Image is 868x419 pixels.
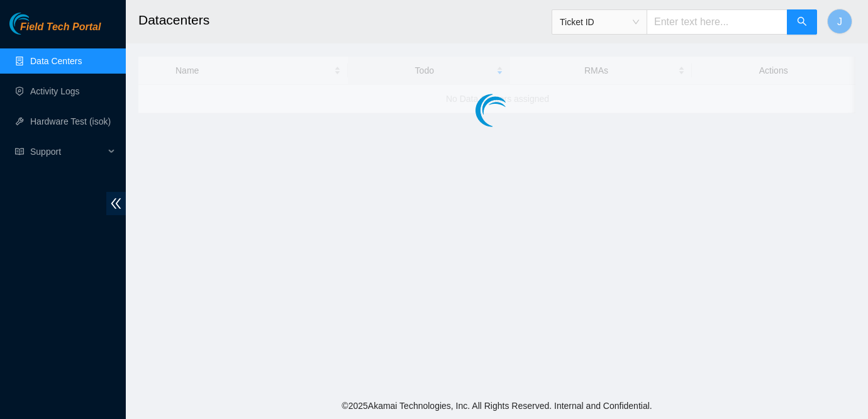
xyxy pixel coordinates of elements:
[106,192,126,215] span: double-left
[560,13,639,31] span: Ticket ID
[797,16,807,28] span: search
[647,9,787,35] input: Enter text here...
[827,9,852,34] button: J
[9,13,64,35] img: Akamai Technologies
[837,14,842,30] span: J
[30,139,104,164] span: Support
[15,147,24,156] span: read
[9,23,101,39] a: Akamai TechnologiesField Tech Portal
[126,393,868,419] footer: © 2025 Akamai Technologies, Inc. All Rights Reserved. Internal and Confidential.
[787,9,817,35] button: search
[30,116,111,126] a: Hardware Test (isok)
[30,56,82,66] a: Data Centers
[30,86,80,96] a: Activity Logs
[20,21,101,33] span: Field Tech Portal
